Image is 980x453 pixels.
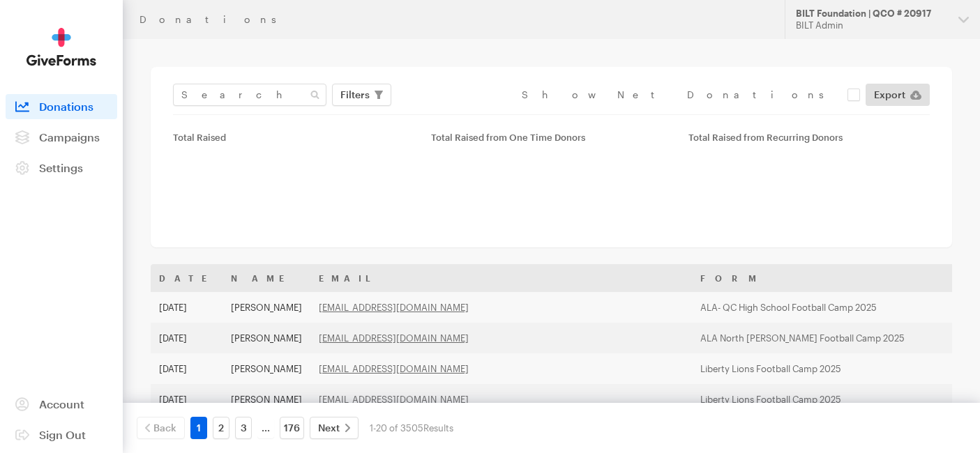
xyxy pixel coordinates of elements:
a: Account [6,392,117,417]
a: Next [310,417,359,439]
th: Email [310,264,692,292]
td: [PERSON_NAME] [223,323,310,353]
a: Sign Out [6,422,117,447]
span: Campaigns [39,130,100,144]
a: 3 [235,417,252,439]
a: 2 [213,417,229,439]
a: [EMAIL_ADDRESS][DOMAIN_NAME] [319,394,469,405]
img: GiveForms [27,28,96,66]
td: ALA North [PERSON_NAME] Football Camp 2025 [692,323,958,353]
td: [DATE] [151,384,223,415]
div: Total Raised from One Time Donors [431,132,672,143]
div: 1-20 of 3505 [370,417,453,439]
td: [PERSON_NAME] [223,292,310,323]
a: Settings [6,155,117,181]
div: BILT Foundation | QCO # 20917 [796,8,947,20]
a: Donations [6,94,117,119]
button: Filters [332,84,391,106]
div: BILT Admin [796,20,947,31]
div: Total Raised from Recurring Donors [688,132,930,143]
span: Account [39,397,84,410]
td: [DATE] [151,323,223,353]
td: ALA- QC High School Football Camp 2025 [692,292,958,323]
a: Campaigns [6,125,117,150]
span: Sign Out [39,428,86,441]
th: Form [692,264,958,292]
a: Export [866,84,930,106]
span: Filters [340,86,370,103]
span: Settings [39,161,83,174]
span: Donations [39,100,93,113]
span: Next [318,420,340,436]
td: Liberty Lions Football Camp 2025 [692,353,958,384]
td: [DATE] [151,353,223,384]
span: Results [423,422,453,433]
div: Total Raised [173,132,414,143]
a: [EMAIL_ADDRESS][DOMAIN_NAME] [319,332,469,344]
td: Liberty Lions Football Camp 2025 [692,384,958,415]
td: [PERSON_NAME] [223,384,310,415]
input: Search Name & Email [173,84,326,106]
td: [DATE] [151,292,223,323]
a: 176 [280,417,304,439]
span: Export [874,86,905,103]
a: [EMAIL_ADDRESS][DOMAIN_NAME] [319,302,469,313]
th: Date [151,264,223,292]
th: Name [223,264,310,292]
a: [EMAIL_ADDRESS][DOMAIN_NAME] [319,363,469,374]
td: [PERSON_NAME] [223,353,310,384]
